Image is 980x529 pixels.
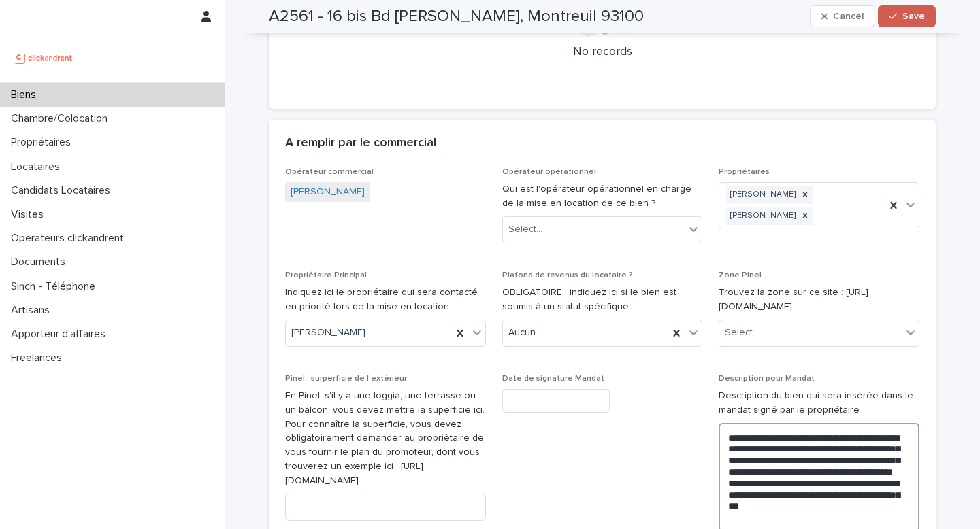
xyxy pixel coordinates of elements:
[719,168,770,176] span: Propriétaires
[5,280,106,293] p: Sinch - Téléphone
[810,5,875,27] button: Cancel
[502,375,604,383] span: Date de signature Mandat
[11,44,77,71] img: UCB0brd3T0yccxBKYDjQ
[285,375,407,383] span: Pinel : surperficie de l'extérieur
[725,326,759,340] div: Select...
[285,168,374,176] span: Opérateur commercial
[5,352,73,364] p: Freelances
[285,389,486,488] p: En Pinel, s'il y a une loggia, une terrasse ou un balcon, vous devez mettre la superficie ici. Po...
[502,286,703,314] p: OBLIGATOIRE : indiquez ici si le bien est soumis à un statut spécifique
[5,232,135,245] p: Operateurs clickandrent
[5,160,71,173] p: Locataires
[291,326,365,340] span: [PERSON_NAME]
[719,389,919,417] p: Description du bien qui sera insérée dans le mandat signé par le propriétaire
[5,136,82,149] p: Propriétaires
[285,271,367,279] span: Propriétaire Principal
[285,286,486,314] p: Indiquez ici le propriétaire qui sera contacté en priorité lors de la mise en location.
[726,207,798,225] div: [PERSON_NAME]
[5,328,116,341] p: Apporteur d'affaires
[508,222,542,237] div: Select...
[719,375,815,383] span: Description pour Mandat
[291,185,365,199] a: [PERSON_NAME]
[285,136,436,151] h2: A remplir par le commercial
[5,256,76,269] p: Documents
[726,186,798,204] div: [PERSON_NAME]
[833,12,864,21] span: Cancel
[285,45,919,60] p: No records
[878,5,936,27] button: Save
[502,271,633,279] span: Plafond de revenus du locataire ?
[269,7,644,27] h2: A2561 - 16 bis Bd [PERSON_NAME], Montreuil 93100
[719,286,919,314] p: Trouvez la zone sur ce site : [URL][DOMAIN_NAME]
[502,168,596,176] span: Opérateur opérationnel
[502,182,703,211] p: Qui est l'opérateur opérationnel en charge de la mise en location de ce bien ?
[902,12,925,21] span: Save
[5,184,121,197] p: Candidats Locataires
[5,208,54,221] p: Visites
[5,112,118,125] p: Chambre/Colocation
[5,304,61,317] p: Artisans
[719,271,762,279] span: Zone Pinel
[5,88,47,101] p: Biens
[508,326,536,340] span: Aucun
